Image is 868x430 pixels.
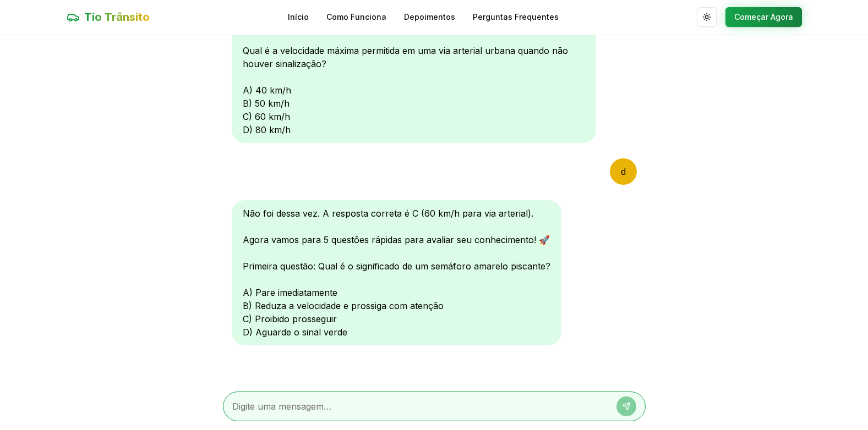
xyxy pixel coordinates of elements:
a: Início [288,12,309,23]
div: Oi! Sou o Tio Trânsito 🚗 Vamos começar com uma questão de aquecimento: Qual é a velocidade máxima... [232,11,596,143]
button: Começar Agora [725,7,802,27]
div: d [610,158,637,185]
a: Depoimentos [404,12,455,23]
a: Perguntas Frequentes [473,12,559,23]
a: Tio Trânsito [67,9,150,25]
div: Não foi dessa vez. A resposta correta é C (60 km/h para via arterial). Agora vamos para 5 questõe... [232,200,561,345]
span: Tio Trânsito [84,9,150,25]
a: Como Funciona [326,12,386,23]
